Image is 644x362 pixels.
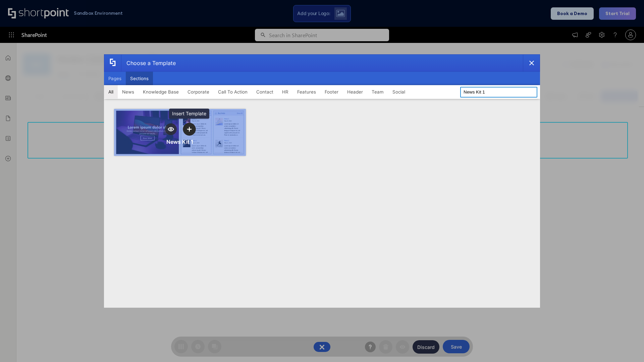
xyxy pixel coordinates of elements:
[460,87,537,98] input: Search
[104,72,126,85] button: Pages
[139,85,183,99] button: Knowledge Base
[121,55,176,71] div: Choose a Template
[343,85,367,99] button: Header
[214,85,252,99] button: Call To Action
[126,72,153,85] button: Sections
[320,85,343,99] button: Footer
[278,85,293,99] button: HR
[388,85,410,99] button: Social
[104,54,540,308] div: template selector
[104,85,118,99] button: All
[183,85,214,99] button: Corporate
[293,85,320,99] button: Features
[252,85,278,99] button: Contact
[118,85,139,99] button: News
[166,138,194,145] div: News Kit 1
[610,330,644,362] iframe: Chat Widget
[367,85,388,99] button: Team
